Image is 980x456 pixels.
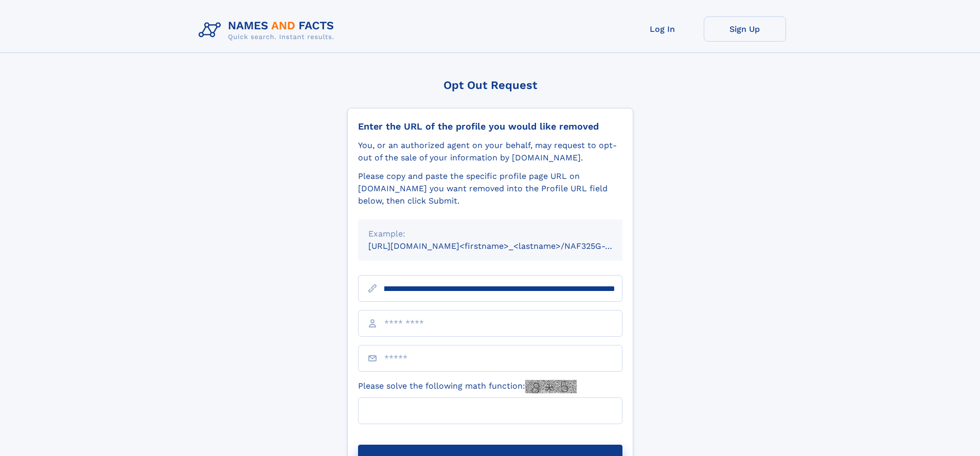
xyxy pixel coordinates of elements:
[347,79,633,92] div: Opt Out Request
[358,170,622,207] div: Please copy and paste the specific profile page URL on [DOMAIN_NAME] you want removed into the Pr...
[621,16,704,42] a: Log In
[704,16,786,42] a: Sign Up
[368,228,612,240] div: Example:
[358,139,622,164] div: You, or an authorized agent on your behalf, may request to opt-out of the sale of your informatio...
[358,121,622,132] div: Enter the URL of the profile you would like removed
[358,380,577,393] label: Please solve the following math function:
[368,241,642,251] small: [URL][DOMAIN_NAME]<firstname>_<lastname>/NAF325G-xxxxxxxx
[194,16,343,44] img: Logo Names and Facts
